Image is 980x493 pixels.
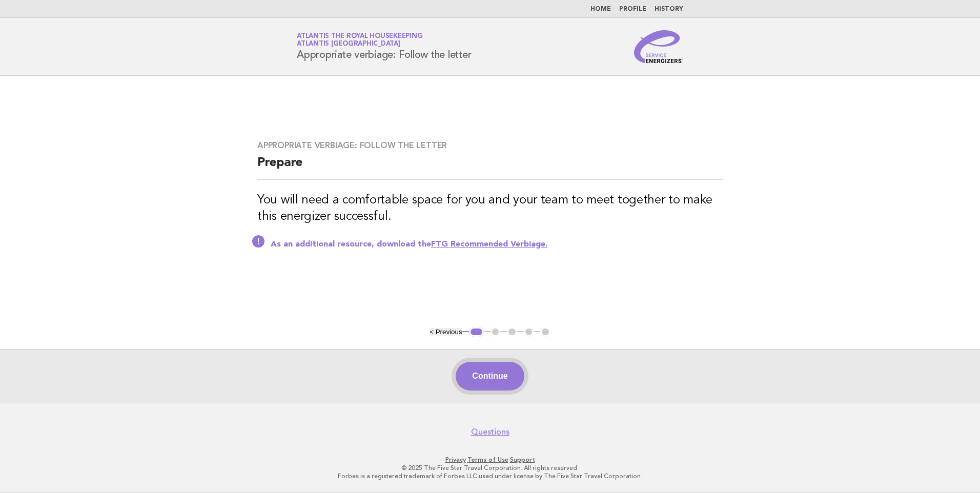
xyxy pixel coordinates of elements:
a: FTG Recommended Verbiage. [431,240,547,249]
a: History [655,6,683,12]
a: Profile [619,6,646,12]
h3: Appropriate verbiage: Follow the letter [257,140,723,151]
span: Atlantis [GEOGRAPHIC_DATA] [297,41,400,48]
button: Continue [456,362,524,391]
p: As an additional resource, download the [271,239,723,250]
h2: Prepare [257,155,723,180]
a: Questions [471,427,509,437]
p: © 2025 The Five Star Travel Corporation. All rights reserved. [176,464,804,472]
button: 1 [469,327,484,337]
button: < Previous [430,328,462,336]
a: Atlantis the Royal HousekeepingAtlantis [GEOGRAPHIC_DATA] [297,33,422,47]
h1: Appropriate verbiage: Follow the letter [297,33,471,60]
p: · · [176,456,804,464]
p: Forbes is a registered trademark of Forbes LLC used under license by The Five Star Travel Corpora... [176,472,804,480]
h3: You will need a comfortable space for you and your team to meet together to make this energizer s... [257,192,723,225]
a: Support [510,456,535,463]
a: Terms of Use [467,456,508,463]
a: Privacy [445,456,466,463]
a: Home [590,6,611,12]
img: Service Energizers [634,30,683,63]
